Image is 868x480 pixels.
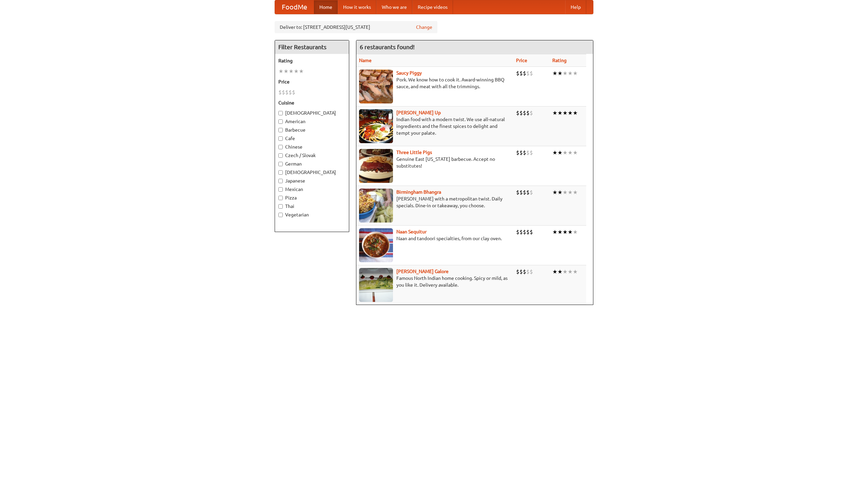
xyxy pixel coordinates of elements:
[565,0,586,14] a: Help
[563,109,568,117] li: ★
[359,76,511,90] p: Pork. We know how to cook it. Award-winning BBQ sauce, and meat with all the trimmings.
[523,70,526,77] li: $
[530,189,533,196] li: $
[359,70,393,103] img: saucy.jpg
[275,0,314,14] a: FoodMe
[557,109,563,117] li: ★
[530,109,533,117] li: $
[523,109,526,117] li: $
[557,189,563,196] li: ★
[289,68,294,75] li: ★
[557,228,563,236] li: ★
[516,268,519,275] li: $
[568,70,573,77] li: ★
[573,189,578,196] li: ★
[278,153,283,158] input: Czech / Slovak
[573,70,578,77] li: ★
[563,228,568,236] li: ★
[359,195,511,209] p: [PERSON_NAME] with a metropolitan twist. Daily specials. Dine-in or takeaway, you choose.
[526,189,530,196] li: $
[557,70,563,77] li: ★
[283,68,289,75] li: ★
[278,179,283,183] input: Japanese
[396,269,449,274] a: [PERSON_NAME] Galore
[278,127,346,133] label: Barbecue
[359,156,511,169] p: Genuine East [US_STATE] barbecue. Accept no substitutes!
[519,228,523,236] li: $
[289,89,292,96] li: $
[516,228,519,236] li: $
[519,109,523,117] li: $
[526,70,530,77] li: $
[278,160,346,167] label: German
[278,213,283,217] input: Vegetarian
[523,149,526,156] li: $
[359,275,511,288] p: Famous North Indian home cooking. Spicy or mild, as you like it. Delivery available.
[359,235,511,242] p: Naan and tandoori specialties, from our clay oven.
[563,189,568,196] li: ★
[278,143,346,150] label: Chinese
[516,109,519,117] li: $
[519,189,523,196] li: $
[278,196,283,200] input: Pizza
[359,58,372,63] a: Name
[563,70,568,77] li: ★
[568,109,573,117] li: ★
[278,145,283,149] input: Chinese
[292,89,295,96] li: $
[275,21,437,33] div: Deliver to: [STREET_ADDRESS][US_STATE]
[557,268,563,275] li: ★
[530,268,533,275] li: $
[278,118,346,125] label: American
[359,268,393,302] img: currygalore.jpg
[552,58,567,63] a: Rating
[523,228,526,236] li: $
[278,110,346,116] label: [DEMOGRAPHIC_DATA]
[516,58,527,63] a: Price
[278,211,346,218] label: Vegetarian
[526,268,530,275] li: $
[278,194,346,201] label: Pizza
[396,150,432,155] a: Three Little Pigs
[519,70,523,77] li: $
[516,189,519,196] li: $
[278,57,346,64] h5: Rating
[552,228,557,236] li: ★
[568,268,573,275] li: ★
[552,189,557,196] li: ★
[278,78,346,85] h5: Price
[338,0,376,14] a: How it works
[278,177,346,184] label: Japanese
[359,228,393,262] img: naansequitur.jpg
[516,149,519,156] li: $
[519,268,523,275] li: $
[294,68,299,75] li: ★
[530,149,533,156] li: $
[573,149,578,156] li: ★
[568,189,573,196] li: ★
[396,70,422,76] a: Saucy Piggy
[278,186,346,193] label: Mexican
[396,229,427,234] a: Naan Sequitur
[359,109,393,143] img: curryup.jpg
[282,89,285,96] li: $
[359,149,393,183] img: littlepigs.jpg
[396,189,441,195] a: Birmingham Bhangra
[314,0,338,14] a: Home
[526,149,530,156] li: $
[573,109,578,117] li: ★
[552,70,557,77] li: ★
[278,152,346,159] label: Czech / Slovak
[278,89,282,96] li: $
[396,110,441,115] b: [PERSON_NAME] Up
[412,0,453,14] a: Recipe videos
[275,40,349,54] h4: Filter Restaurants
[557,149,563,156] li: ★
[299,68,304,75] li: ★
[376,0,412,14] a: Who we are
[573,228,578,236] li: ★
[568,228,573,236] li: ★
